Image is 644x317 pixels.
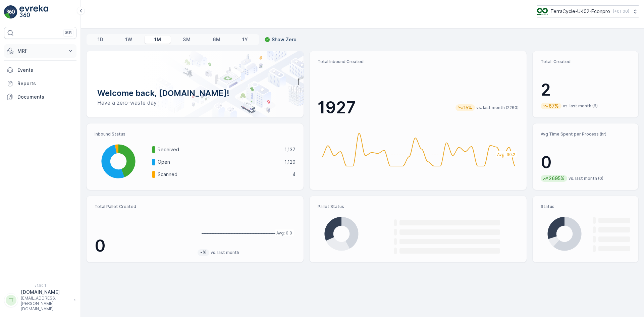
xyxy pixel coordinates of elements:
[6,295,16,306] div: TT
[158,159,280,165] p: Open
[569,176,603,181] p: vs. last month (0)
[97,99,293,107] p: Have a zero-waste day
[4,63,76,77] a: Events
[548,103,559,109] p: 67%
[213,36,220,43] p: 6M
[158,146,280,153] p: Received
[200,249,207,256] p: -%
[463,104,473,111] p: 15%
[154,36,161,43] p: 1M
[95,131,296,137] p: Inbound Status
[21,296,70,312] p: [EMAIL_ADDRESS][PERSON_NAME][DOMAIN_NAME]
[95,204,192,209] p: Total Pallet Created
[550,8,610,15] p: TerraCycle-UK02-Econpro
[4,289,76,312] button: TT[DOMAIN_NAME][EMAIL_ADDRESS][PERSON_NAME][DOMAIN_NAME]
[17,80,74,87] p: Reports
[541,80,630,100] p: 2
[4,77,76,90] a: Reports
[318,98,356,118] p: 1927
[95,236,192,256] p: 0
[98,36,103,43] p: 1D
[211,250,239,255] p: vs. last month
[125,36,132,43] p: 1W
[4,44,76,58] button: MRF
[272,36,297,43] p: Show Zero
[318,204,519,209] p: Pallet Status
[284,146,296,153] p: 1,137
[17,48,63,54] p: MRF
[563,103,598,109] p: vs. last month (6)
[541,152,630,172] p: 0
[21,289,70,296] p: [DOMAIN_NAME]
[97,88,293,99] p: Welcome back, [DOMAIN_NAME]!
[613,9,629,14] p: ( +01:00 )
[242,36,248,43] p: 1Y
[548,175,565,182] p: 2695%
[4,90,76,104] a: Documents
[158,171,288,178] p: Scanned
[541,131,630,137] p: Avg Time Spent per Process (hr)
[541,204,630,209] p: Status
[318,59,519,64] p: Total Inbound Created
[541,59,630,64] p: Total Created
[476,105,519,110] p: vs. last month (2260)
[183,36,191,43] p: 3M
[4,283,76,287] span: v 1.50.1
[17,94,74,100] p: Documents
[17,67,74,73] p: Events
[284,159,296,165] p: 1,129
[4,5,17,19] img: logo
[292,171,296,178] p: 4
[537,5,639,17] button: TerraCycle-UK02-Econpro(+01:00)
[537,8,548,15] img: terracycle_logo_wKaHoWT.png
[65,30,72,36] p: ⌘B
[19,5,48,19] img: logo_light-DOdMpM7g.png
